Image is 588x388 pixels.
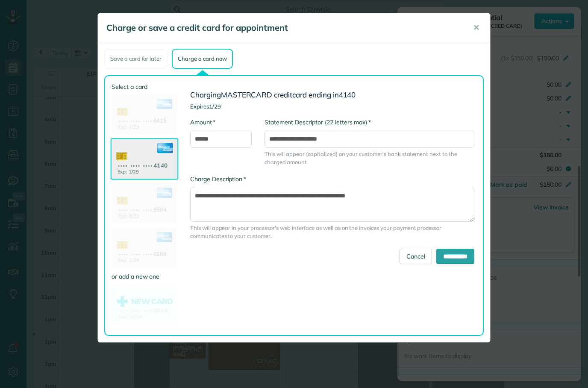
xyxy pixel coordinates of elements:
label: Charge Description [190,175,246,183]
h4: Expires [190,103,474,109]
span: credit [274,90,292,99]
span: 1/29 [209,103,221,110]
span: ✕ [473,23,479,32]
span: This will appear in your processor's web interface as well as on the invoices your payment proces... [190,224,474,240]
label: Statement Descriptor (22 letters max) [265,118,371,126]
span: MASTERCARD [221,90,273,99]
h5: Charge or save a credit card for appointment [106,22,461,34]
div: Save a card for later [104,49,168,69]
label: Amount [190,118,215,126]
span: 4140 [339,90,356,99]
a: Cancel [400,249,432,264]
h3: Charging card ending in [190,91,474,99]
label: or add a new one [112,272,177,281]
label: Select a card [112,82,177,91]
div: Charge a card now [172,49,232,69]
span: This will appear (capitalized) on your customer's bank statement next to the charged amount [265,150,474,166]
